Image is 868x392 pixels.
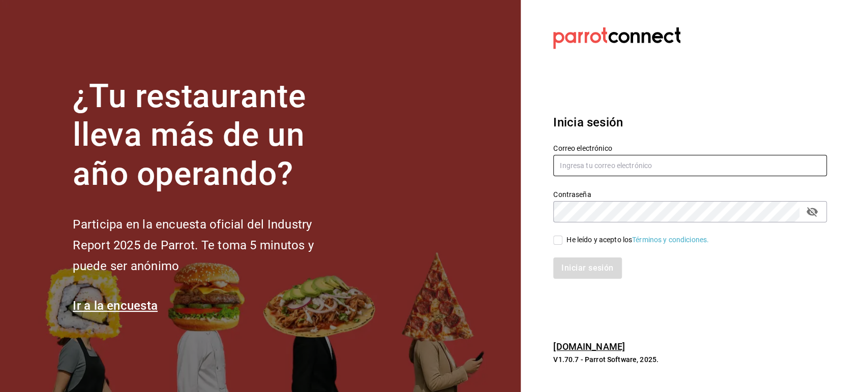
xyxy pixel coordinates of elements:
div: He leído y acepto los [566,235,709,245]
button: passwordField [803,203,821,220]
h3: Inicia sesión [553,113,827,132]
p: V1.70.7 - Parrot Software, 2025. [553,354,827,365]
h2: Participa en la encuesta oficial del Industry Report 2025 de Parrot. Te toma 5 minutos y puede se... [73,214,347,276]
a: [DOMAIN_NAME] [553,341,625,352]
label: Contraseña [553,190,827,198]
a: Ir a la encuesta [73,299,158,313]
h1: ¿Tu restaurante lleva más de un año operando? [73,77,347,194]
label: Correo electrónico [553,144,827,151]
input: Ingresa tu correo electrónico [553,155,827,176]
a: Términos y condiciones. [632,236,709,244]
